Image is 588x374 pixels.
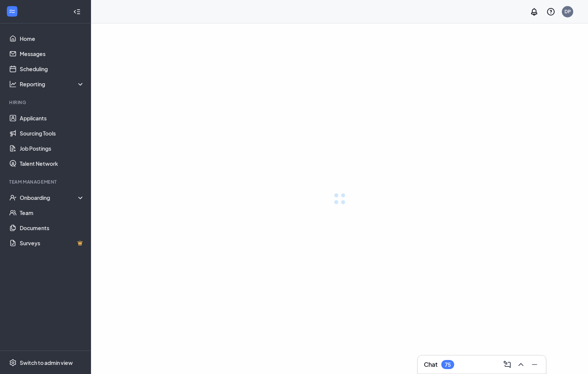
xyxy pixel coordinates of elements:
svg: UserCheck [9,194,17,201]
div: Onboarding [20,194,85,201]
button: Minimize [528,358,540,371]
a: Messages [20,46,85,61]
a: Documents [20,220,85,235]
a: SurveysCrown [20,235,85,251]
a: Sourcing Tools [20,126,85,141]
a: Team [20,205,85,220]
svg: ChevronUp [516,360,525,369]
a: Talent Network [20,156,85,171]
a: Job Postings [20,141,85,156]
svg: Minimize [530,360,539,369]
div: 75 [445,362,451,368]
div: Switch to admin view [20,359,73,366]
div: DP [564,8,571,15]
svg: WorkstreamLogo [8,8,16,15]
a: Scheduling [20,61,85,76]
div: Hiring [9,99,83,106]
div: Team Management [9,179,83,185]
div: Reporting [20,80,85,88]
svg: Collapse [73,8,81,16]
a: Home [20,31,85,46]
svg: Notifications [530,7,539,16]
svg: QuestionInfo [546,7,555,16]
button: ChevronUp [514,358,526,371]
svg: ComposeMessage [503,360,512,369]
button: ComposeMessage [500,358,513,371]
h3: Chat [424,360,437,369]
a: Applicants [20,111,85,126]
svg: Settings [9,359,17,366]
svg: Analysis [9,80,17,88]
